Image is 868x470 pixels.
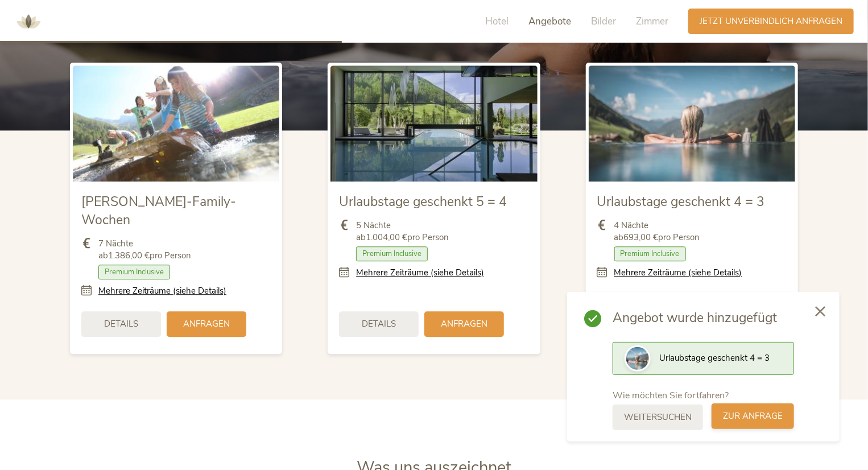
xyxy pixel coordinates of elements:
[485,15,509,28] span: Hotel
[81,193,236,229] span: [PERSON_NAME]-Family-Wochen
[183,318,230,330] span: Anfragen
[356,246,428,261] span: Premium Inclusive
[330,65,537,182] img: Urlaubstage geschenkt 5 = 4
[659,352,770,364] span: Urlaubstage geschenkt 4 = 3
[98,265,170,279] span: Premium Inclusive
[614,220,700,244] span: 4 Nächte ab pro Person
[723,410,783,422] span: zur Anfrage
[624,232,659,243] b: 693,00 €
[108,250,150,261] b: 1.386,00 €
[98,238,191,262] span: 7 Nächte ab pro Person
[366,232,407,243] b: 1.004,00 €
[441,318,487,330] span: Anfragen
[636,15,668,28] span: Zimmer
[356,267,484,279] a: Mehrere Zeiträume (siehe Details)
[613,309,794,327] span: Angebot wurde hinzugefügt
[626,347,649,370] img: Preview
[104,318,138,330] span: Details
[339,193,507,211] span: Urlaubstage geschenkt 5 = 4
[597,193,765,211] span: Urlaubstage geschenkt 4 = 3
[614,246,686,261] span: Premium Inclusive
[356,220,449,244] span: 5 Nächte ab pro Person
[11,17,46,25] a: AMONTI & LUNARIS Wellnessresort
[362,318,396,330] span: Details
[613,389,729,402] span: Wie möchten Sie fortfahren?
[11,5,46,39] img: AMONTI & LUNARIS Wellnessresort
[528,15,571,28] span: Angebote
[624,411,692,423] span: weitersuchen
[98,285,226,297] a: Mehrere Zeiträume (siehe Details)
[614,267,742,279] a: Mehrere Zeiträume (siehe Details)
[589,65,795,182] img: Urlaubstage geschenkt 4 = 3
[591,15,616,28] span: Bilder
[700,15,842,27] span: Jetzt unverbindlich anfragen
[73,65,279,182] img: Sommer-Family-Wochen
